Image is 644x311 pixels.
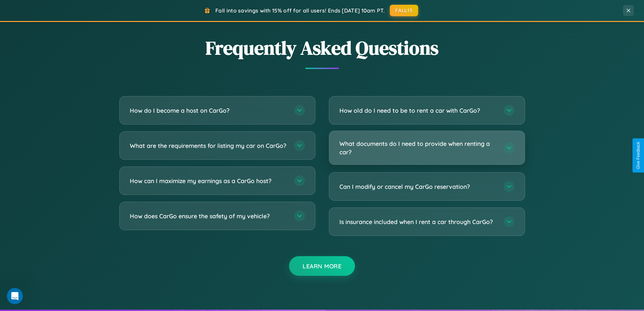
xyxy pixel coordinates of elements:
iframe: Intercom live chat [7,288,23,304]
h3: What documents do I need to provide when renting a car? [339,139,497,156]
h3: How do I become a host on CarGo? [130,106,287,115]
h2: Frequently Asked Questions [119,35,525,61]
div: Give Feedback [636,142,641,169]
button: FALL15 [390,5,418,16]
h3: How does CarGo ensure the safety of my vehicle? [130,212,287,220]
h3: How can I maximize my earnings as a CarGo host? [130,177,287,185]
h3: How old do I need to be to rent a car with CarGo? [339,106,497,115]
h3: Can I modify or cancel my CarGo reservation? [339,182,497,191]
h3: Is insurance included when I rent a car through CarGo? [339,218,497,226]
span: Fall into savings with 15% off for all users! Ends [DATE] 10am PT. [215,7,385,14]
h3: What are the requirements for listing my car on CarGo? [130,141,287,150]
button: Learn More [289,256,355,276]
